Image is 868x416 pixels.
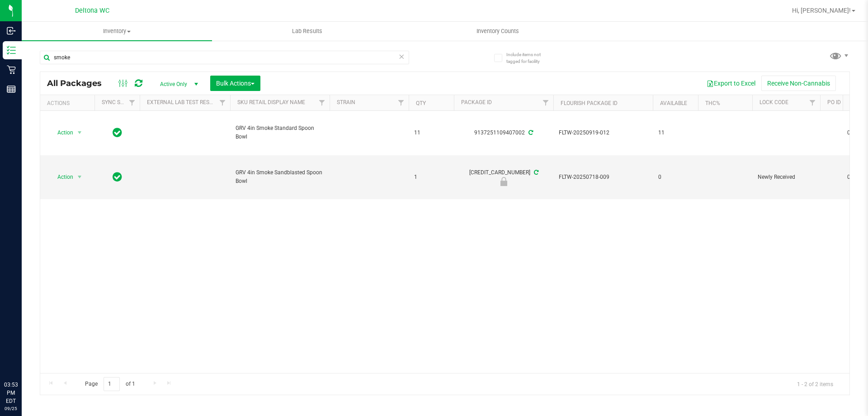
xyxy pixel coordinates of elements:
span: Sync from Compliance System [533,169,538,176]
span: Hi, [PERSON_NAME]! [792,7,851,14]
a: Filter [805,95,820,110]
inline-svg: Inventory [7,46,16,55]
span: 1 - 2 of 2 items [790,377,840,391]
span: 11 [658,129,693,137]
button: Receive Non-Cannabis [761,76,836,91]
input: 1 [104,377,120,391]
a: Filter [394,95,409,110]
a: PO ID [827,99,841,105]
a: THC% [705,100,720,106]
a: Sync Status [102,99,137,105]
span: Include items not tagged for facility [506,51,552,65]
input: Search Package ID, Item Name, SKU, Lot or Part Number... [40,51,409,64]
a: Sku Retail Display Name [237,99,305,105]
a: Filter [538,95,553,110]
iframe: Resource center [9,344,36,371]
button: Bulk Actions [210,76,260,91]
span: All Packages [47,78,111,88]
span: Inventory [22,27,212,35]
p: 09/25 [4,405,18,412]
iframe: Resource center unread badge [27,342,38,353]
span: Lab Results [280,27,335,35]
a: Filter [125,95,140,110]
a: Filter [215,95,230,110]
a: Strain [337,99,355,105]
a: Filter [315,95,330,110]
span: Newly Received [758,173,815,182]
span: FLTW-20250919-012 [559,129,647,137]
inline-svg: Reports [7,85,16,94]
span: select [74,126,85,139]
span: GRV 4in Smoke Standard Spoon Bowl [236,124,324,141]
a: Lock Code [759,99,788,105]
a: Package ID [461,99,492,105]
div: Actions [47,100,91,106]
button: Export to Excel [701,76,761,91]
span: select [74,171,85,183]
a: Inventory [22,22,212,41]
span: Clear [398,51,405,62]
a: Lab Results [212,22,402,41]
a: External Lab Test Result [147,99,218,105]
span: Action [49,126,74,139]
span: Sync from Compliance System [527,129,533,136]
span: FLTW-20250718-009 [559,173,647,182]
span: Deltona WC [75,7,109,14]
span: In Sync [113,126,122,139]
inline-svg: Retail [7,65,16,74]
a: Qty [416,100,426,106]
a: Inventory Counts [402,22,593,41]
span: Inventory Counts [464,27,531,35]
a: Flourish Package ID [561,100,618,106]
span: 0 [658,173,693,182]
span: Page of 1 [77,377,142,391]
span: Action [49,171,74,183]
div: Newly Received [453,177,555,186]
div: 9137251109407002 [453,129,555,137]
span: GRV 4in Smoke Sandblasted Spoon Bowl [236,168,324,186]
div: [CREDIT_CARD_NUMBER] [453,168,555,186]
p: 03:53 PM EDT [4,381,18,405]
span: 1 [414,173,448,182]
span: Bulk Actions [216,80,255,87]
a: Available [660,100,687,106]
inline-svg: Inbound [7,26,16,35]
span: In Sync [113,171,122,183]
span: 11 [414,129,448,137]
